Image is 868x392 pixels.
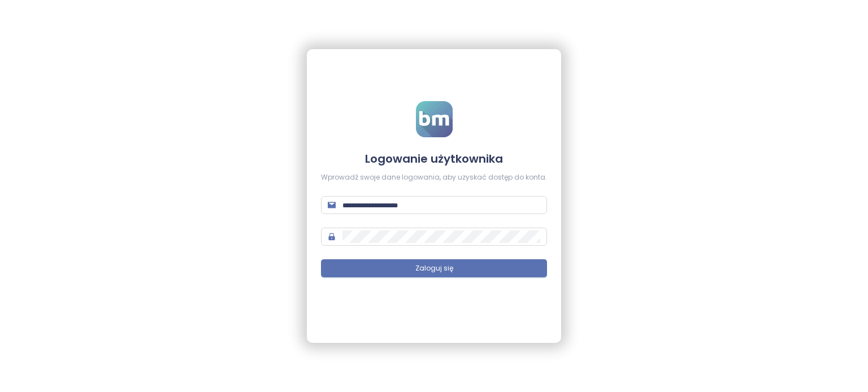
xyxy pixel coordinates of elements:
h4: Logowanie użytkownika [321,151,547,167]
span: lock [328,233,336,241]
button: Zaloguj się [321,259,547,277]
img: logo [416,101,453,137]
div: Wprowadź swoje dane logowania, aby uzyskać dostęp do konta. [321,172,547,183]
span: mail [328,201,336,209]
span: Zaloguj się [415,263,453,274]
